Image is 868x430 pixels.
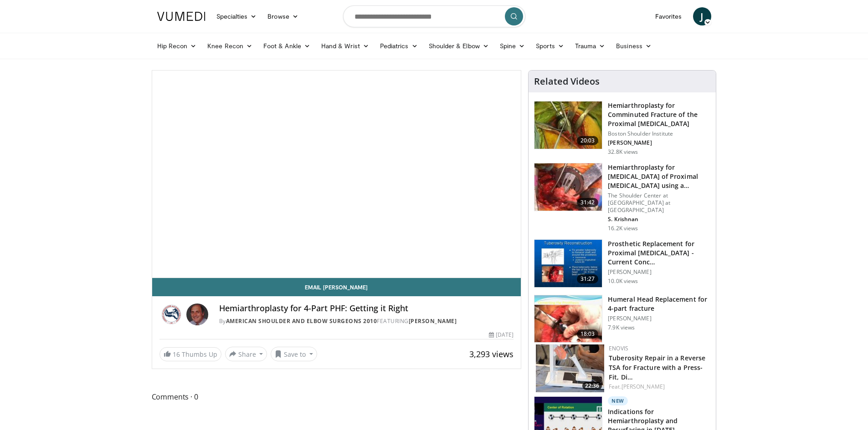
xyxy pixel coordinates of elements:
p: 32.8K views [608,148,638,156]
div: By FEATURING [219,317,514,325]
p: New [608,396,628,405]
video-js: Video Player [152,71,521,278]
span: 20:03 [577,136,599,145]
span: 3,293 views [469,349,514,359]
img: 38479_0000_3.png.150x105_q85_crop-smart_upscale.jpg [534,163,602,211]
h3: Hemiarthroplasty for [MEDICAL_DATA] of Proximal [MEDICAL_DATA] using a Minimally… [608,163,710,190]
h3: Prosthetic Replacement for Proximal [MEDICAL_DATA] - Current Conc… [608,239,710,267]
a: Business [611,37,657,55]
span: Comments 0 [152,391,522,403]
p: [PERSON_NAME] [608,139,710,147]
span: 31:27 [577,274,599,283]
img: 10442_3.png.150x105_q85_crop-smart_upscale.jpg [534,101,602,149]
p: Boston Shoulder Institute [608,130,710,137]
a: Tuberosity Repair in a Reverse TSA for Fracture with a Press-Fit, Di… [609,354,705,381]
span: 18:03 [577,329,599,339]
span: 16 [173,350,180,359]
a: 22:36 [536,344,604,392]
a: [PERSON_NAME] [409,317,457,325]
p: S. Krishnan [608,216,710,223]
a: Favorites [650,7,688,25]
input: Search topics, interventions [343,5,525,27]
a: 20:03 Hemiarthroplasty for Comminuted Fracture of the Proximal [MEDICAL_DATA] Boston Shoulder Ins... [534,101,710,156]
span: 31:42 [577,198,599,207]
h3: Hemiarthroplasty for Comminuted Fracture of the Proximal [MEDICAL_DATA] [608,101,710,128]
a: Enovis [609,344,628,352]
p: [PERSON_NAME] [608,268,710,276]
a: Browse [262,7,304,25]
a: Hip Recon [152,37,202,55]
p: [PERSON_NAME] [608,315,710,322]
button: Save to [271,347,317,361]
p: The Shoulder Center at [GEOGRAPHIC_DATA] at [GEOGRAPHIC_DATA] [608,192,710,214]
a: 16 Thumbs Up [159,347,221,361]
a: Specialties [211,7,262,25]
p: 16.2K views [608,225,638,232]
h3: Humeral Head Replacement for 4-part fracture [608,295,710,313]
a: J [693,7,711,25]
a: Shoulder & Elbow [423,37,494,55]
a: [PERSON_NAME] [621,383,665,390]
img: American Shoulder and Elbow Surgeons 2010 [159,304,183,325]
p: 7.9K views [608,324,635,331]
h4: Related Videos [534,76,600,87]
p: 10.0K views [608,278,638,285]
a: American Shoulder and Elbow Surgeons 2010 [226,317,377,325]
img: 147057b3-d81f-48d8-a973-e07eca66ab94.150x105_q85_crop-smart_upscale.jpg [536,344,604,392]
a: 18:03 Humeral Head Replacement for 4-part fracture [PERSON_NAME] 7.9K views [534,295,710,343]
img: Avatar [186,304,208,325]
a: Pediatrics [375,37,423,55]
a: Knee Recon [202,37,258,55]
a: Hand & Wrist [316,37,375,55]
img: 1025129_3.png.150x105_q85_crop-smart_upscale.jpg [534,295,602,343]
img: 343a2c1c-069f-44e5-a763-73595c3f20d9.150x105_q85_crop-smart_upscale.jpg [534,240,602,287]
a: 31:27 Prosthetic Replacement for Proximal [MEDICAL_DATA] - Current Conc… [PERSON_NAME] 10.0K views [534,239,710,288]
a: Foot & Ankle [258,37,316,55]
a: Email [PERSON_NAME] [152,278,521,296]
img: VuMedi Logo [157,12,205,21]
span: 22:36 [582,382,602,390]
a: Trauma [570,37,611,55]
div: Feat. [609,383,709,391]
button: Share [225,347,267,361]
a: Spine [494,37,530,55]
a: 31:42 Hemiarthroplasty for [MEDICAL_DATA] of Proximal [MEDICAL_DATA] using a Minimally… The Shoul... [534,163,710,232]
h4: Hemiarthroplasty for 4-Part PHF: Getting it Right [219,304,514,314]
a: Sports [530,37,570,55]
div: [DATE] [489,331,514,339]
